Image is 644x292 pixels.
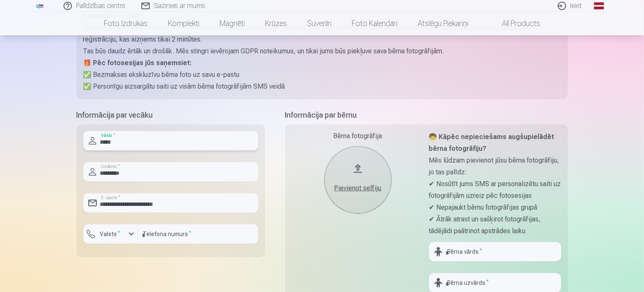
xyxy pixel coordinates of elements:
a: Atslēgu piekariņi [408,12,478,35]
a: Suvenīri [297,12,342,35]
p: ✔ Nepajaukt bērnu fotogrāfijas grupā [429,202,561,213]
button: Valsts* [83,224,138,244]
p: ✅ Bezmaksas ekskluzīvu bērna foto uz savu e-pastu [83,69,561,81]
a: Krūzes [255,12,297,35]
a: Foto izdrukas [94,12,158,35]
h5: Informācija par bērnu [285,109,568,121]
p: ✔ Nosūtīt jums SMS ar personalizētu saiti uz fotogrāfijām uzreiz pēc fotosesijas [429,178,561,202]
p: ✔ Ātrāk atrast un sašķirot fotogrāfijas, tādējādi paātrinot apstrādes laiku [429,213,561,237]
a: Komplekti [158,12,209,35]
p: Tas būs daudz ērtāk un drošāk. Mēs stingri ievērojam GDPR noteikumus, un tikai jums būs piekļuve ... [83,45,561,57]
div: Pievienot selfiju [333,183,383,193]
a: Foto kalendāri [342,12,408,35]
div: Bērna fotogrāfija [292,131,424,141]
strong: 🧒 Kāpēc nepieciešams augšupielādēt bērna fotogrāfiju? [429,133,554,153]
img: /fa1 [35,3,45,8]
strong: 🎁 Pēc fotosesijas jūs saņemsiet: [83,59,192,67]
label: Valsts [97,230,124,238]
button: Pievienot selfiju [324,146,392,213]
a: All products [478,12,550,35]
p: ✅ Personīgu aizsargātu saiti uz visām bērna fotogrāfijām SMS veidā [83,81,561,92]
p: Mēs lūdzam pievienot jūsu bērna fotogrāfiju, jo tas palīdz: [429,155,561,178]
h5: Informācija par vecāku [77,109,265,121]
a: Magnēti [209,12,255,35]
